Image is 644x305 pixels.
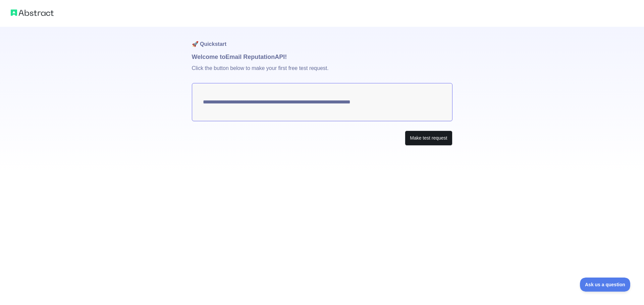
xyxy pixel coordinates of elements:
iframe: Toggle Customer Support [580,278,631,292]
p: Click the button below to make your first free test request. [192,62,452,83]
h1: Welcome to Email Reputation API! [192,52,452,62]
h1: 🚀 Quickstart [192,27,452,52]
button: Make test request [405,131,452,146]
img: Abstract logo [11,8,54,17]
